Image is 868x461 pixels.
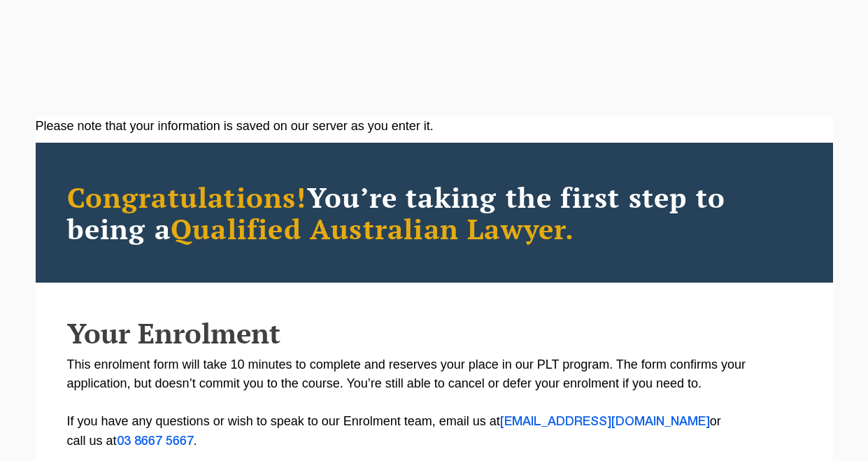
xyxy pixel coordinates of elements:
p: This enrolment form will take 10 minutes to complete and reserves your place in our PLT program. ... [67,355,802,451]
a: [EMAIL_ADDRESS][DOMAIN_NAME] [500,416,710,427]
div: Please note that your information is saved on our server as you enter it. [36,117,833,136]
h2: You’re taking the first step to being a [67,181,802,244]
a: 03 8667 5667 [117,436,194,447]
h2: Your Enrolment [67,318,802,348]
span: Qualified Australian Lawyer. [171,210,575,247]
span: Congratulations! [67,178,307,215]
